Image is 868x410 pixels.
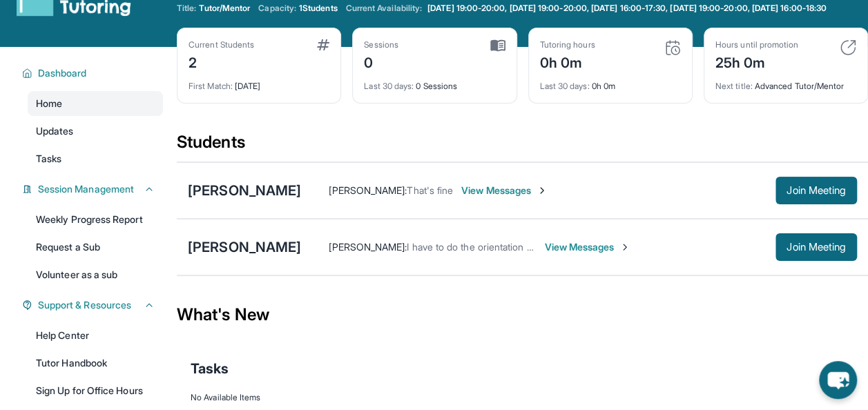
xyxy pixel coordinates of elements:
span: Tasks [191,359,229,378]
span: First Match : [189,81,233,91]
span: Join Meeting [787,243,846,251]
span: Title: [177,3,196,14]
div: Advanced Tutor/Mentor [715,72,856,92]
img: card [490,39,505,52]
span: I have to do the orientation but the parent is asking me if i can do [DATE]? [407,241,727,253]
a: [DATE] 19:00-20:00, [DATE] 19:00-20:00, [DATE] 16:00-17:30, [DATE] 19:00-20:00, [DATE] 16:00-18:30 [425,3,829,14]
span: [PERSON_NAME] : [329,241,407,253]
span: Updates [36,124,74,138]
a: Updates [28,119,163,144]
span: View Messages [461,184,548,197]
span: 1 Students [299,3,338,14]
a: Volunteer as a sub [28,262,163,287]
div: 2 [189,50,254,72]
button: Join Meeting [775,233,857,261]
div: Hours until promotion [715,39,798,50]
div: 0h 0m [540,72,681,92]
span: Tutor/Mentor [199,3,250,14]
span: Home [36,97,62,110]
span: Last 30 days : [540,81,590,91]
div: Tutoring hours [540,39,595,50]
a: Weekly Progress Report [28,207,163,232]
img: card [664,39,681,56]
div: [PERSON_NAME] [188,237,301,257]
span: Support & Resources [38,298,131,312]
div: No Available Items [191,392,854,403]
button: Session Management [32,182,155,196]
span: Dashboard [38,66,87,80]
img: Chevron-Right [619,242,630,253]
a: Sign Up for Office Hours [28,378,163,403]
span: View Messages [544,240,630,254]
div: [PERSON_NAME] [188,181,301,200]
span: Session Management [38,182,134,196]
span: Tasks [36,152,61,166]
button: Join Meeting [775,177,857,204]
span: [PERSON_NAME] : [329,184,407,196]
a: Help Center [28,323,163,348]
span: Last 30 days : [364,81,414,91]
a: Tutor Handbook [28,351,163,375]
button: Support & Resources [32,298,155,312]
span: Join Meeting [787,186,846,195]
div: 0 [364,50,398,72]
div: Students [177,131,868,162]
div: [DATE] [189,72,329,92]
button: chat-button [819,361,857,399]
div: 0h 0m [540,50,595,72]
span: [DATE] 19:00-20:00, [DATE] 19:00-20:00, [DATE] 16:00-17:30, [DATE] 19:00-20:00, [DATE] 16:00-18:30 [427,3,827,14]
a: Tasks [28,146,163,171]
span: That's fine [407,184,453,196]
a: Home [28,91,163,116]
img: card [317,39,329,50]
span: Capacity: [258,3,296,14]
img: Chevron-Right [537,185,548,196]
div: Current Students [189,39,254,50]
div: 0 Sessions [364,72,505,92]
img: card [840,39,856,56]
a: Request a Sub [28,235,163,260]
span: Current Availability: [346,3,422,14]
button: Dashboard [32,66,155,80]
div: 25h 0m [715,50,798,72]
div: What's New [177,284,868,345]
div: Sessions [364,39,398,50]
span: Next title : [715,81,753,91]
